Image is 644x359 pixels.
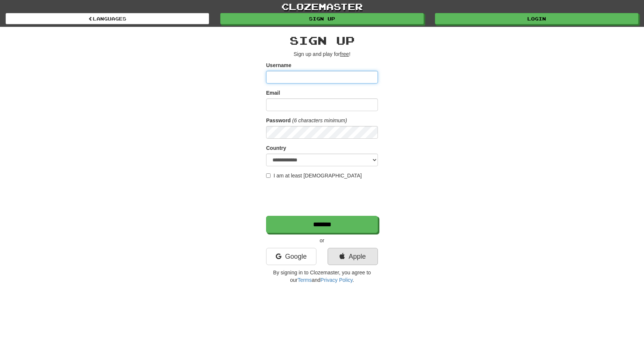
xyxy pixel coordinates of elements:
[266,172,362,179] label: I am at least [DEMOGRAPHIC_DATA]
[340,51,349,57] u: free
[292,117,347,123] em: (6 characters minimum)
[266,248,316,265] a: Google
[266,269,378,284] p: By signing in to Clozemaster, you agree to our and .
[266,183,379,212] iframe: reCAPTCHA
[6,13,209,24] a: Languages
[328,248,378,265] a: Apple
[266,89,280,97] label: Email
[266,34,378,47] h2: Sign up
[297,277,312,283] a: Terms
[266,50,378,58] p: Sign up and play for !
[266,173,271,178] input: I am at least [DEMOGRAPHIC_DATA]
[266,117,291,124] label: Password
[321,277,353,283] a: Privacy Policy
[220,13,424,24] a: Sign up
[266,237,378,244] p: or
[266,144,286,152] label: Country
[435,13,638,24] a: Login
[266,62,291,69] label: Username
